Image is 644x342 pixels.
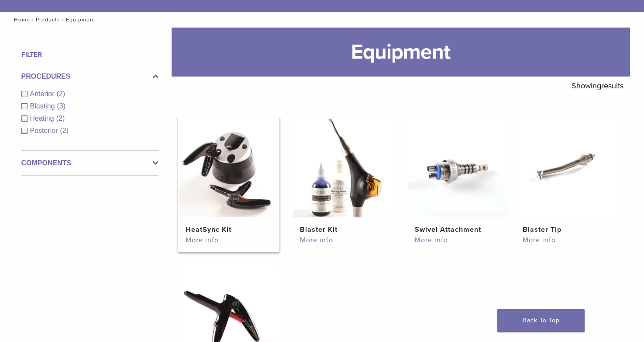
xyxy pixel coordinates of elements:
span: (2) [56,115,65,122]
span: Posterior [30,127,60,134]
label: Components [21,158,158,168]
span: Blasting [30,102,57,110]
h2: Swivel Attachment [415,224,501,235]
a: More info [523,235,609,245]
img: Blaster Kit [293,117,393,217]
p: Showing results [572,77,623,95]
span: (3) [57,102,65,110]
h2: Blaster Kit [300,224,386,235]
a: Back To Top [497,309,585,332]
span: (2) [60,127,69,134]
a: More info [300,235,386,245]
span: Heating [30,115,56,122]
span: (2) [57,90,65,98]
label: Procedures [21,71,158,82]
a: HeatSync KitHeatSync Kit [178,117,280,235]
h4: Filter [21,49,158,60]
a: Swivel AttachmentSwivel Attachment [407,117,509,235]
a: Blaster TipBlaster Tip [515,117,617,235]
a: Home [11,17,30,23]
h2: HeatSync Kit [186,224,272,235]
a: Products [36,17,60,23]
nav: Equipment [8,12,637,28]
h2: Blaster Tip [523,224,609,235]
h1: Equipment [172,28,630,77]
img: Swivel Attachment [408,117,508,217]
a: Blaster KitBlaster Kit [293,117,394,235]
span: / [60,17,66,22]
span: Anterior [30,90,57,98]
a: More info [415,235,501,245]
img: HeatSync Kit [179,117,279,217]
img: Blaster Tip [516,117,616,217]
a: More info [186,235,272,245]
span: / [30,17,36,22]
